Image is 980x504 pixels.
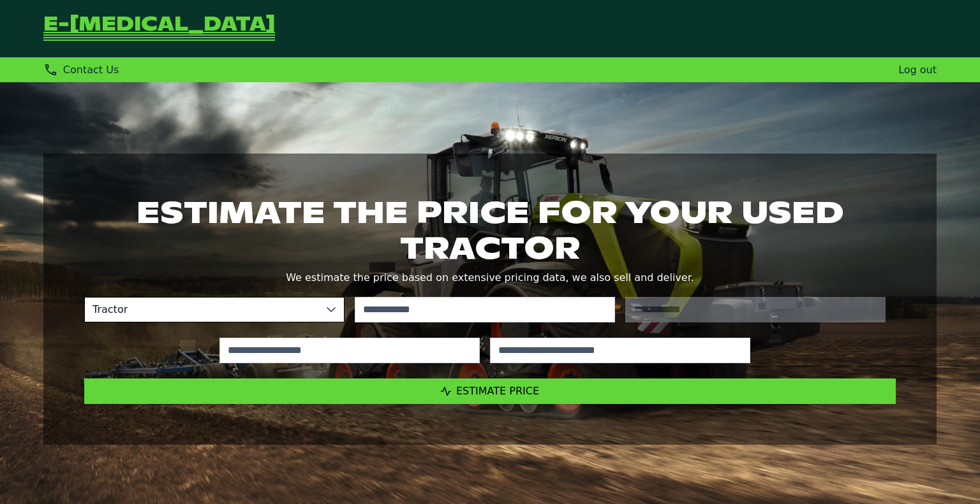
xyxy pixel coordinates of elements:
span: Tractor [85,298,318,322]
h1: Estimate the price for your used tractor [84,194,896,266]
a: Log out [898,64,937,76]
a: Go Back to Homepage [43,15,275,42]
div: Contact Us [43,62,119,77]
button: Estimate Price [84,378,896,404]
span: Estimate Price [456,385,539,397]
span: Contact Us [63,64,119,76]
p: We estimate the price based on extensive pricing data, we also sell and deliver. [84,269,896,287]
